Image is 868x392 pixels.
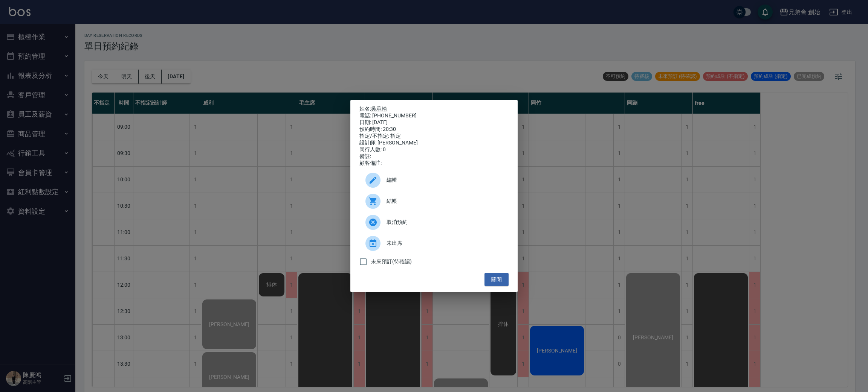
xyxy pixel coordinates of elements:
div: 取消預約 [359,212,509,233]
span: 編輯 [387,176,503,184]
button: 關閉 [484,273,509,287]
div: 同行人數: 0 [359,146,509,153]
span: 未出席 [387,239,503,247]
div: 電話: [PHONE_NUMBER] [359,112,509,119]
div: 日期: [DATE] [359,119,509,126]
div: 指定/不指定: 指定 [359,133,509,140]
div: 編輯 [359,170,509,191]
a: 結帳 [359,191,509,212]
span: 未來預訂(待確認) [371,258,412,266]
div: 備註: [359,153,509,160]
div: 顧客備註: [359,160,509,167]
span: 取消預約 [387,218,503,226]
div: 預約時間: 20:30 [359,126,509,133]
div: 未出席 [359,233,509,254]
span: 結帳 [387,197,503,205]
div: 設計師: [PERSON_NAME] [359,140,509,146]
p: 姓名: [359,106,509,112]
a: 吳承翰 [371,106,387,112]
